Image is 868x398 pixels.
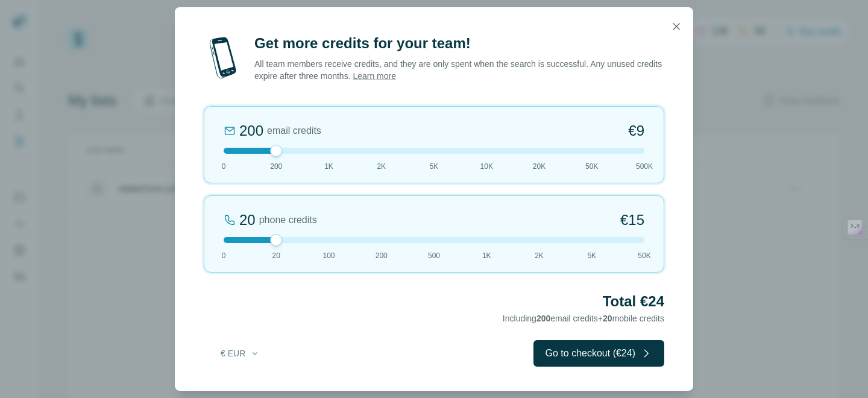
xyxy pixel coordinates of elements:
[353,71,396,81] a: Learn more
[585,161,598,172] span: 50K
[212,343,268,364] button: € EUR
[430,161,439,172] span: 5K
[533,340,664,367] button: Go to checkout (€24)
[222,250,226,261] span: 0
[628,121,644,141] span: €9
[587,250,596,261] span: 5K
[503,314,664,323] span: Including email credits + mobile credits
[480,161,493,172] span: 10K
[322,250,335,261] span: 100
[204,34,242,82] img: mobile-phone
[239,210,256,230] div: 20
[376,250,388,261] span: 200
[620,210,644,230] span: €15
[267,124,321,138] span: email credits
[482,250,491,261] span: 1K
[239,121,263,141] div: 200
[377,161,386,172] span: 2K
[536,314,550,323] span: 200
[603,314,612,323] span: 20
[222,161,226,172] span: 0
[204,292,664,311] h2: Total €24
[324,161,333,172] span: 1K
[535,250,544,261] span: 2K
[636,161,653,172] span: 500K
[272,250,280,261] span: 20
[270,161,282,172] span: 200
[638,250,650,261] span: 50K
[254,58,664,82] p: All team members receive credits, and they are only spent when the search is successful. Any unus...
[533,161,546,172] span: 20K
[428,250,440,261] span: 500
[259,213,317,227] span: phone credits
